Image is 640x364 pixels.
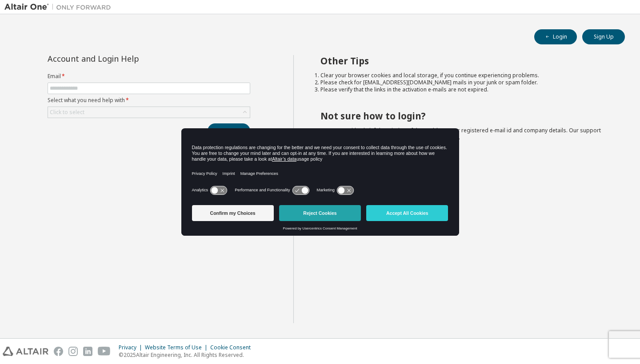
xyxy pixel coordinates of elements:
[145,344,210,351] div: Website Terms of Use
[320,127,601,141] span: with a brief description of the problem, your registered e-mail id and company details. Our suppo...
[320,55,609,67] h2: Other Tips
[534,29,577,44] button: Login
[119,344,145,351] div: Privacy
[83,347,92,356] img: linkedin.svg
[210,344,256,351] div: Cookie Consent
[320,86,609,93] li: Please verify that the links in the activation e-mails are not expired.
[119,351,256,359] p: © 2025 Altair Engineering, Inc. All Rights Reserved.
[48,73,250,80] label: Email
[320,127,348,134] a: Contact us
[582,29,625,44] button: Sign Up
[50,109,84,116] div: Click to select
[48,107,250,118] div: Click to select
[3,347,48,356] img: altair_logo.svg
[48,97,250,104] label: Select what you need help with
[48,55,210,62] div: Account and Login Help
[54,347,63,356] img: facebook.svg
[4,3,116,12] img: Altair One
[98,347,111,356] img: youtube.svg
[320,79,609,86] li: Please check for [EMAIL_ADDRESS][DOMAIN_NAME] mails in your junk or spam folder.
[320,110,609,122] h2: Not sure how to login?
[320,72,609,79] li: Clear your browser cookies and local storage, if you continue experiencing problems.
[208,123,250,138] button: Submit
[68,347,78,356] img: instagram.svg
